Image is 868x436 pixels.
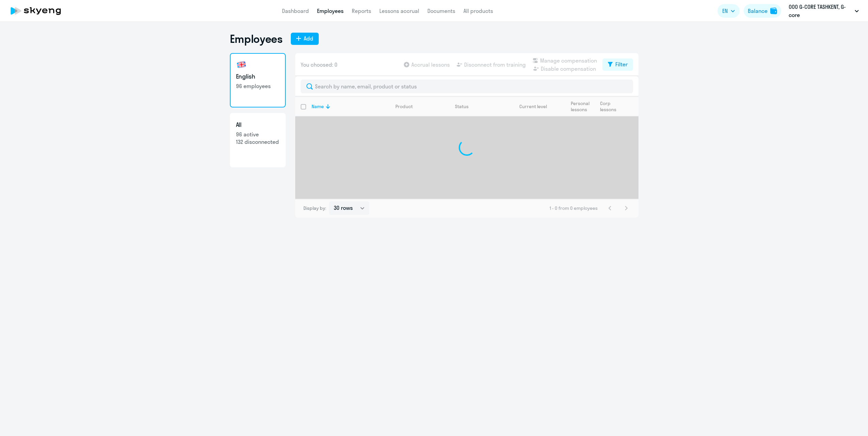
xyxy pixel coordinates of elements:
button: Add [291,33,319,45]
div: Filter [615,60,628,68]
a: Employees [317,7,344,14]
button: ООО G-CORE TASHKENT, G-core [785,3,862,19]
p: 96 employees [236,82,280,90]
img: balance [770,7,777,14]
button: Balancebalance [744,4,781,18]
span: EN [722,7,728,15]
p: 132 disconnected [236,138,280,146]
a: All products [463,7,493,14]
a: Lessons accrual [379,7,419,14]
a: Dashboard [282,7,309,14]
a: Documents [427,7,455,14]
h3: All [236,120,280,129]
div: Personal lessons [571,100,594,113]
div: Current level [519,103,547,110]
span: You choosed: 0 [301,61,337,69]
a: Reports [352,7,371,14]
div: Status [455,103,469,110]
div: Current level [507,103,565,110]
input: Search by name, email, product or status [301,80,633,93]
a: English96 employees [230,53,286,107]
img: english [236,59,247,70]
button: Filter [602,58,633,71]
p: ООО G-CORE TASHKENT, G-core [789,3,852,19]
p: 96 active [236,131,280,138]
h1: Employees [230,32,283,46]
span: Display by: [303,205,326,211]
h3: English [236,72,280,81]
div: Add [304,34,313,43]
div: Corp lessons [600,100,619,113]
div: Name [312,103,324,110]
span: 1 - 0 from 0 employees [550,205,598,211]
div: Name [312,103,390,110]
div: Product [395,103,413,110]
a: All96 active132 disconnected [230,113,286,167]
button: EN [717,4,740,18]
div: Balance [748,7,768,15]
